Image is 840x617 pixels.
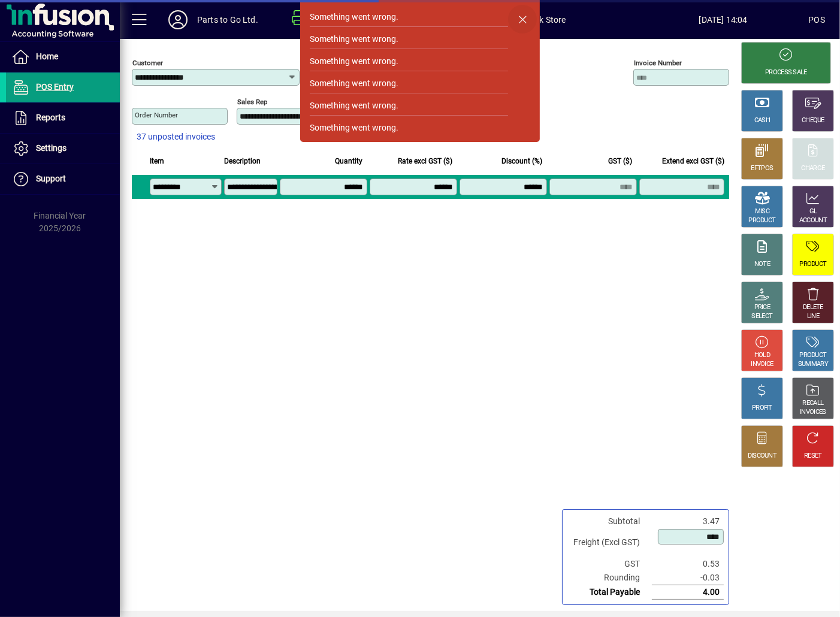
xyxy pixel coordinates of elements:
div: Something went wrong. [310,33,398,46]
td: -0.03 [652,571,724,585]
a: Home [6,42,120,72]
div: SELECT [752,312,773,321]
div: CASH [754,116,770,125]
td: Freight (Excl GST) [567,528,652,557]
div: DISCOUNT [748,452,776,461]
td: Rounding [567,571,652,585]
div: PROCESS SALE [765,68,807,77]
button: Profile [159,9,197,31]
span: Extend excl GST ($) [662,155,724,168]
td: Total Payable [567,585,652,600]
button: 37 unposted invoices [132,126,220,148]
span: [DATE] 14:04 [638,10,809,29]
span: 37 unposted invoices [137,131,215,143]
span: Discount (%) [501,155,542,168]
mat-label: Order number [135,111,178,119]
a: Reports [6,103,120,133]
div: DELETE [803,303,823,312]
div: Something went wrong. [310,122,398,134]
div: Something went wrong. [310,99,398,112]
a: Support [6,164,120,194]
td: 0.53 [652,557,724,571]
div: PROFIT [752,404,772,413]
div: INVOICE [751,360,773,369]
span: Rate excl GST ($) [398,155,452,168]
div: Something went wrong. [310,77,398,90]
span: Item [150,155,164,168]
div: PRODUCT [799,351,826,360]
div: Parts to Go Ltd. [197,10,258,29]
div: NOTE [754,260,770,269]
div: INVOICES [800,408,826,417]
td: 3.47 [652,515,724,528]
div: PRODUCT [748,216,775,225]
span: Settings [36,143,67,153]
div: ACCOUNT [799,216,827,225]
div: Something went wrong. [310,55,398,68]
div: EFTPOS [751,164,773,173]
div: RECALL [803,399,824,408]
div: PRICE [754,303,770,312]
span: GST ($) [608,155,632,168]
div: POS [808,10,825,29]
span: Quantity [335,155,362,168]
td: Subtotal [567,515,652,528]
div: SUMMARY [798,360,828,369]
span: Home [36,52,58,61]
span: Reports [36,113,65,122]
mat-label: Customer [132,59,163,67]
span: Support [36,174,66,183]
a: Settings [6,134,120,164]
div: PRODUCT [799,260,826,269]
div: RESET [804,452,822,461]
mat-label: Sales rep [237,98,267,106]
div: MISC [755,207,769,216]
span: Description [224,155,261,168]
div: HOLD [754,351,770,360]
div: CHEQUE [802,116,824,125]
td: GST [567,557,652,571]
span: POS Entry [36,82,74,92]
div: CHARGE [802,164,825,173]
mat-label: Invoice number [634,59,682,67]
td: 4.00 [652,585,724,600]
div: LINE [807,312,819,321]
div: GL [809,207,817,216]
